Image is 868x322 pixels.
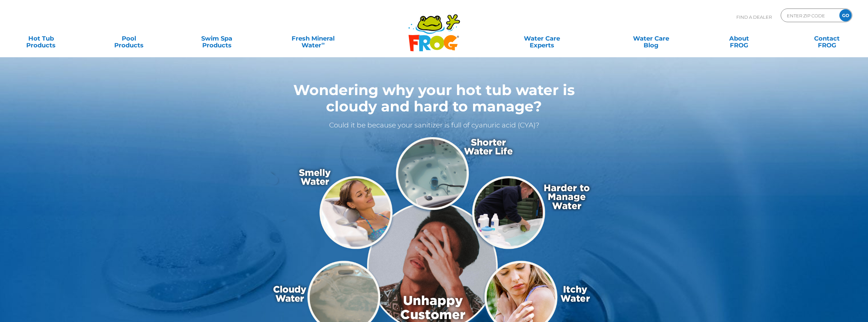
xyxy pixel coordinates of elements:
[617,32,685,45] a: Water CareBlog
[266,120,602,131] p: Could it be because your sanitizer is full of cyanuric acid (CYA)?
[270,32,356,45] a: Fresh MineralWater∞
[486,32,598,45] a: Water CareExperts
[266,82,602,114] h1: Wondering why your hot tub water is cloudy and hard to manage?
[95,32,163,45] a: PoolProducts
[793,32,861,45] a: ContactFROG
[839,9,852,21] input: GO
[321,41,325,46] sup: ∞
[7,32,75,45] a: Hot TubProducts
[786,11,832,20] input: Zip Code Form
[705,32,773,45] a: AboutFROG
[736,9,772,26] p: Find A Dealer
[182,32,251,45] a: Swim SpaProducts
